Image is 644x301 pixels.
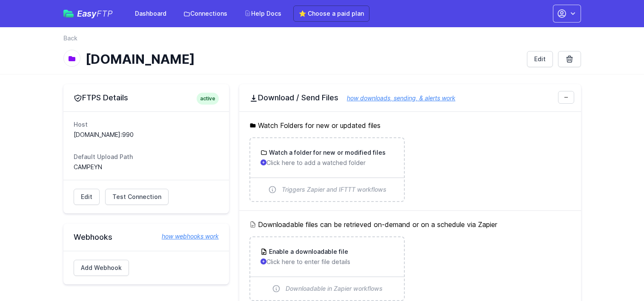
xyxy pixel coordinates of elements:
[74,93,219,103] h2: FTPS Details
[105,189,169,205] a: Test Connection
[74,131,219,139] dd: [DOMAIN_NAME]:990
[74,260,129,276] a: Add Webhook
[74,232,219,242] h2: Webhooks
[260,258,394,266] p: Click here to enter file details
[286,284,383,293] span: Downloadable in Zapier workflows
[601,258,634,291] iframe: Drift Widget Chat Controller
[293,6,369,22] a: ⭐ Choose a paid plan
[338,94,455,102] a: how downloads, sending, & alerts work
[63,9,113,18] a: EasyFTP
[74,153,219,161] dt: Default Upload Path
[527,51,553,67] a: Edit
[249,219,571,230] h5: Downloadable files can be retrieved on-demand or on a schedule via Zapier
[260,159,394,167] p: Click here to add a watched folder
[63,34,77,43] a: Back
[77,9,113,18] span: Easy
[249,120,571,131] h5: Watch Folders for new or updated files
[250,237,404,300] a: Enable a downloadable file Click here to enter file details Downloadable in Zapier workflows
[63,34,581,48] nav: Breadcrumb
[267,247,348,256] h3: Enable a downloadable file
[239,6,286,21] a: Help Docs
[249,93,571,103] h2: Download / Send Files
[74,163,219,171] dd: CAMPEYN
[74,189,100,205] a: Edit
[267,148,386,157] h3: Watch a folder for new or modified files
[250,138,404,201] a: Watch a folder for new or modified files Click here to add a watched folder Triggers Zapier and I...
[178,6,232,21] a: Connections
[282,185,386,194] span: Triggers Zapier and IFTTT workflows
[153,232,219,241] a: how webhooks work
[112,193,161,201] span: Test Connection
[130,6,172,21] a: Dashboard
[86,51,520,67] h1: [DOMAIN_NAME]
[74,120,219,129] dt: Host
[97,9,113,19] span: FTP
[197,93,219,105] span: active
[63,10,74,17] img: easyftp_logo.png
